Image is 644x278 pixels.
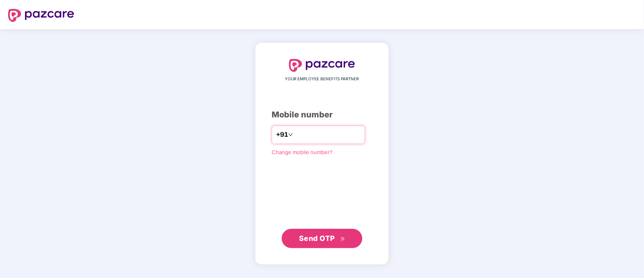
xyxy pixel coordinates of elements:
[289,59,355,72] img: logo
[272,109,372,121] div: Mobile number
[288,132,293,137] span: down
[272,149,332,155] a: Change mobile number?
[299,234,335,242] span: Send OTP
[8,9,74,22] img: logo
[282,229,362,248] button: Send OTPdouble-right
[276,130,288,140] span: +91
[285,76,359,82] span: YOUR EMPLOYEE BENEFITS PARTNER
[340,236,345,242] span: double-right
